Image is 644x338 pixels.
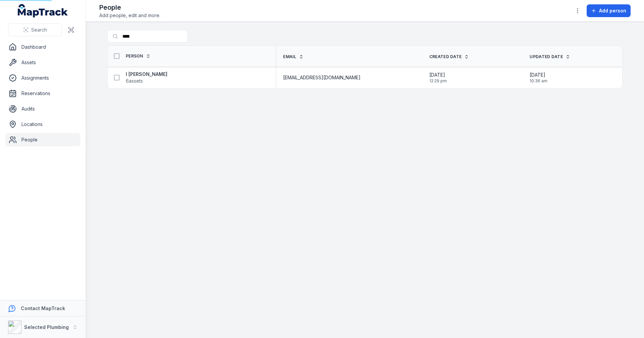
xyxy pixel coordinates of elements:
[530,54,570,59] a: Updated Date
[5,133,80,146] a: People
[126,71,167,78] strong: I [PERSON_NAME]
[126,71,167,84] a: I [PERSON_NAME]6assets
[283,54,304,59] a: Email
[126,53,151,59] a: Person
[429,72,447,84] time: 1/14/2025, 12:29:42 PM
[31,27,47,33] span: Search
[530,54,563,59] span: Updated Date
[5,40,80,54] a: Dashboard
[599,7,626,14] span: Add person
[5,56,80,69] a: Assets
[429,54,469,59] a: Created Date
[99,3,160,12] h2: People
[283,54,296,59] span: Email
[5,87,80,100] a: Reservations
[21,305,65,311] strong: Contact MapTrack
[5,102,80,116] a: Audits
[126,53,143,59] span: Person
[5,71,80,85] a: Assignments
[99,12,160,19] span: Add people, edit and more.
[24,324,69,330] strong: Selected Plumbing
[283,74,361,81] span: [EMAIL_ADDRESS][DOMAIN_NAME]
[530,72,547,84] time: 9/1/2025, 10:36:13 AM
[429,54,462,59] span: Created Date
[429,72,447,78] span: [DATE]
[5,118,80,131] a: Locations
[126,78,143,84] span: 6 assets
[530,78,547,84] span: 10:36 am
[530,72,547,78] span: [DATE]
[429,78,447,84] span: 12:29 pm
[587,4,631,17] button: Add person
[18,4,68,17] a: MapTrack
[8,24,62,36] button: Search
